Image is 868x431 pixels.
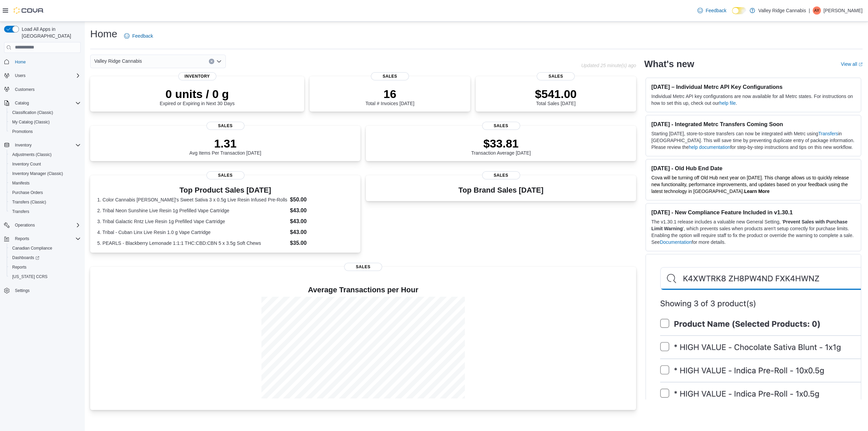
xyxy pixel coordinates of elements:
dd: $50.00 [290,196,353,204]
button: Classification (Classic) [7,108,83,117]
dd: $43.00 [290,228,353,236]
a: Manifests [9,179,32,187]
span: Transfers [12,209,29,214]
span: Sales [206,171,244,179]
a: Canadian Compliance [9,244,55,252]
input: Dark Mode [732,7,746,14]
a: Adjustments (Classic) [9,151,54,159]
dd: $35.00 [290,239,353,247]
p: The v1.30.1 release includes a valuable new General Setting, ' ', which prevents sales when produ... [651,218,855,246]
a: View allExternal link [841,61,863,67]
a: help file [719,100,736,106]
button: Reports [1,234,83,243]
span: Inventory [178,72,216,80]
button: Open list of options [216,59,222,64]
a: Documentation [660,239,692,245]
span: Inventory Manager (Classic) [12,171,63,176]
button: Home [1,57,83,67]
h4: Average Transactions per Hour [96,286,631,294]
span: Sales [206,122,244,130]
span: Sales [482,122,520,130]
span: Reports [15,236,29,241]
dd: $43.00 [290,217,353,226]
h3: Top Product Sales [DATE] [97,186,353,194]
strong: Prevent Sales with Purchase Limit Warning [651,219,848,231]
dt: 5. PEARLS - Blackberry Lemonade 1:1:1 THC:CBD:CBN 5 x 3.5g Soft Chews [97,240,288,247]
dt: 3. Tribal Galactic Rntz Live Resin 1g Prefilled Vape Cartridge [97,218,288,225]
dt: 2. Tribal Neon Sunshine Live Resin 1g Prefilled Vape Cartridge [97,207,288,214]
div: Total Sales [DATE] [535,87,577,106]
span: Transfers (Classic) [12,199,46,205]
span: Feedback [706,7,726,14]
span: Operations [15,222,35,228]
span: Inventory Count [9,160,81,168]
h3: [DATE] - Integrated Metrc Transfers Coming Soon [651,121,855,128]
p: Starting [DATE], store-to-store transfers can now be integrated with Metrc using in [GEOGRAPHIC_D... [651,130,855,151]
span: Manifests [9,179,81,187]
button: Inventory Manager (Classic) [7,169,83,178]
span: Cova will be turning off Old Hub next year on [DATE]. This change allows us to quickly release ne... [651,175,849,194]
a: Settings [12,287,32,295]
span: Settings [15,288,29,293]
span: Load All Apps in [GEOGRAPHIC_DATA] [19,26,81,39]
a: Inventory Manager (Classic) [9,170,66,178]
a: Purchase Orders [9,189,46,197]
div: Avg Items Per Transaction [DATE] [190,137,261,156]
button: Clear input [209,59,214,64]
a: Reports [9,263,29,271]
span: Inventory Count [12,161,41,167]
span: Customers [15,87,35,92]
p: Valley Ridge Cannabis [758,6,806,15]
span: Customers [12,85,81,94]
span: Catalog [15,100,29,106]
p: Individual Metrc API key configurations are now available for all Metrc states. For instructions ... [651,93,855,106]
span: Home [15,59,26,65]
h3: Top Brand Sales [DATE] [458,186,544,194]
nav: Complex example [4,54,81,313]
button: Catalog [12,99,32,107]
span: Promotions [12,129,33,134]
span: Reports [9,263,81,271]
p: $33.81 [471,137,531,150]
button: Operations [12,221,38,229]
span: Dashboards [12,255,39,260]
button: Reports [12,235,32,243]
span: My Catalog (Classic) [9,118,81,126]
span: Sales [482,171,520,179]
button: Transfers (Classic) [7,197,83,207]
a: Promotions [9,128,36,136]
div: Transaction Average [DATE] [471,137,531,156]
span: Dashboards [9,254,81,262]
span: Sales [344,263,382,271]
a: Inventory Count [9,160,44,168]
button: Purchase Orders [7,188,83,197]
a: Classification (Classic) [9,109,56,117]
h3: [DATE] - Old Hub End Date [651,165,855,172]
a: Home [12,58,28,66]
h3: [DATE] - New Compliance Feature Included in v1.30.1 [651,209,855,216]
span: Canadian Compliance [9,244,81,252]
span: AY [814,6,819,15]
span: Promotions [9,128,81,136]
button: Users [12,72,28,80]
a: My Catalog (Classic) [9,118,53,126]
a: Learn More [744,189,769,194]
div: Expired or Expiring in Next 30 Days [160,87,235,106]
p: | [809,6,810,15]
span: Users [15,73,25,78]
span: Reports [12,265,26,270]
span: Home [12,58,81,66]
button: Catalog [1,98,83,108]
span: Manifests [12,180,29,186]
span: Catalog [12,99,81,107]
button: Users [1,71,83,80]
p: 0 units / 0 g [160,87,235,101]
span: Transfers [9,208,81,216]
svg: External link [859,62,863,66]
span: Canadian Compliance [12,246,52,251]
p: [PERSON_NAME] [824,6,863,15]
dt: 4. Tribal - Cuban Linx Live Resin 1.0 g Vape Cartridge [97,229,288,236]
button: Adjustments (Classic) [7,150,83,159]
a: Dashboards [7,253,83,262]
